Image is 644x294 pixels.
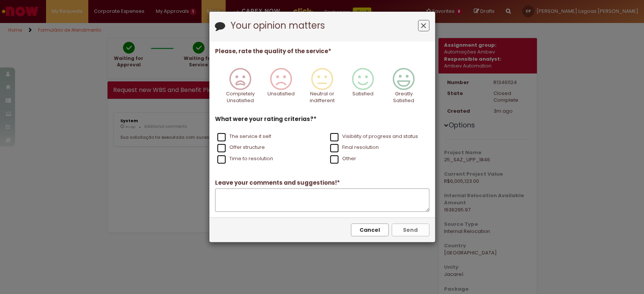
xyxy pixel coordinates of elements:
[215,179,340,187] label: Leave your comments and suggestions!*
[231,21,325,31] label: Your opinion matters
[267,90,295,98] p: Unsatisfied
[390,90,417,104] p: Greatly Satisfied
[344,62,382,114] div: Satisfied
[217,133,271,140] label: The service it self
[308,90,335,104] p: Neutral or indifferent
[303,62,341,114] div: Neutral or indifferent
[215,47,331,55] label: Please, rate the quality of the service*
[351,224,389,236] button: Cancel
[262,62,300,114] div: Unsatisfied
[217,155,273,162] label: Time to resolution
[352,90,373,98] p: Satisfied
[330,133,418,140] label: Visibility of progress and status
[215,115,429,165] div: What were your rating criterias?*
[384,62,423,114] div: Greatly Satisfied
[330,144,379,151] label: Final resolution
[217,144,265,151] label: Offer structure
[330,155,356,162] label: Other
[226,90,255,104] p: Completely Unsatisfied
[221,62,260,114] div: Completely Unsatisfied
